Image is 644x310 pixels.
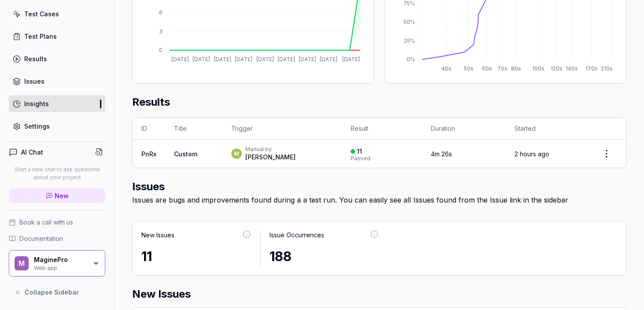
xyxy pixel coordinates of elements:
[514,150,549,158] time: 2 hours ago
[24,77,44,86] div: Issues
[133,118,165,140] th: ID
[9,188,105,203] a: New
[585,65,598,72] tspan: 170s
[9,118,105,135] a: Settings
[231,148,242,159] span: M
[159,9,163,16] tspan: 6
[159,28,163,35] tspan: 3
[482,65,492,72] tspan: 60s
[278,56,295,63] tspan: [DATE]
[25,288,79,297] span: Collapse Sidebar
[159,47,163,53] tspan: 0
[9,166,105,181] p: Start a new chat to ask questions about your project
[34,264,87,271] div: Web app
[245,153,296,162] div: [PERSON_NAME]
[506,118,587,140] th: Started
[132,94,626,117] h2: Results
[24,9,59,18] div: Test Cases
[214,56,231,63] tspan: [DATE]
[422,118,506,140] th: Duration
[551,65,563,72] tspan: 120s
[497,65,507,72] tspan: 70s
[403,18,415,25] tspan: 50%
[235,56,252,63] tspan: [DATE]
[141,150,156,158] a: PnRx
[342,56,360,63] tspan: [DATE]
[34,256,87,264] div: MaginePro
[19,234,63,243] span: Documentation
[431,150,452,158] time: 4m 26s
[9,250,105,277] button: MMagineProWeb app
[9,28,105,45] a: Test Plans
[357,148,362,155] div: 11
[532,65,544,72] tspan: 100s
[601,65,613,72] tspan: 210s
[566,65,578,72] tspan: 140s
[9,5,105,22] a: Test Cases
[351,156,370,161] div: Passed
[9,95,105,112] a: Insights
[24,122,50,131] div: Settings
[15,256,29,270] span: M
[407,56,415,63] tspan: 0%
[24,99,49,108] div: Insights
[24,54,47,63] div: Results
[256,56,274,63] tspan: [DATE]
[24,32,57,41] div: Test Plans
[9,234,105,243] a: Documentation
[299,56,316,63] tspan: [DATE]
[9,50,105,67] a: Results
[342,118,422,140] th: Result
[9,73,105,90] a: Issues
[132,179,626,195] h2: Issues
[9,284,105,301] button: Collapse Sidebar
[192,56,210,63] tspan: [DATE]
[132,195,626,205] div: Issues are bugs and improvements found during a a test run. You can easily see all Issues found f...
[270,230,324,240] div: Issue Occurrences
[270,247,379,266] div: 188
[55,191,69,200] span: New
[165,118,222,140] th: Title
[132,286,626,302] h2: New Issues
[441,65,452,72] tspan: 40s
[19,218,73,227] span: Book a call with us
[404,37,415,44] tspan: 25%
[141,247,252,266] div: 11
[171,56,189,63] tspan: [DATE]
[511,65,521,72] tspan: 80s
[464,65,474,72] tspan: 50s
[9,218,105,227] a: Book a call with us
[320,56,337,63] tspan: [DATE]
[21,148,43,157] h4: AI Chat
[174,150,197,158] span: Custom
[222,118,342,140] th: Trigger
[141,230,174,240] div: New Issues
[245,146,296,153] div: Manual by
